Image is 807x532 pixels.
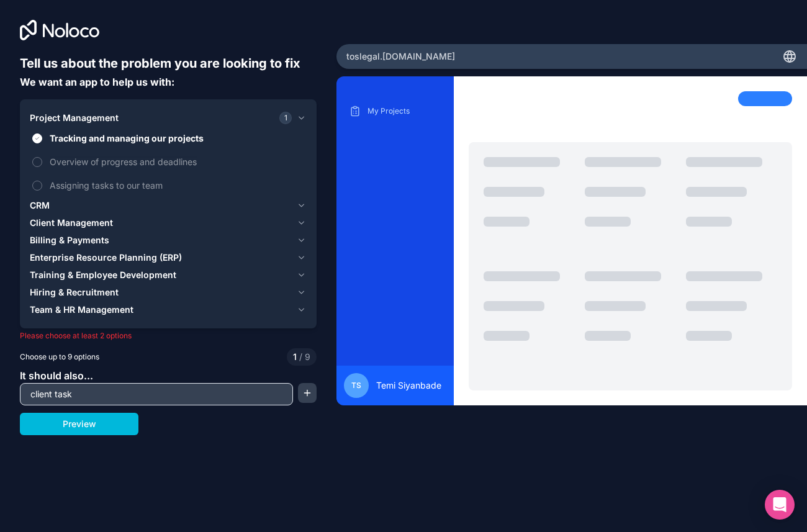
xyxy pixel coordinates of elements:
[20,55,317,72] h6: Tell us about the problem you are looking to fix
[30,304,133,316] span: Team & HR Management
[299,351,302,362] span: /
[765,490,795,520] div: Open Intercom Messenger
[20,331,317,341] p: Please choose at least 2 options
[30,286,119,299] span: Hiring & Recruitment
[20,351,99,363] span: Choose up to 9 options
[30,127,307,197] div: Project Management1
[30,249,307,266] button: Enterprise Resource Planning (ERP)
[367,106,442,116] p: My Projects
[30,109,307,127] button: Project Management1
[30,269,176,281] span: Training & Employee Development
[297,351,310,363] span: 9
[293,351,297,363] span: 1
[30,199,50,212] span: CRM
[279,112,292,124] span: 1
[20,413,138,435] button: Preview
[346,50,455,63] span: toslegal .[DOMAIN_NAME]
[30,234,109,246] span: Billing & Payments
[32,157,42,167] button: Overview of progress and deadlines
[30,232,307,249] button: Billing & Payments
[346,101,444,356] div: scrollable content
[30,214,307,232] button: Client Management
[30,266,307,284] button: Training & Employee Development
[50,179,304,192] span: Assigning tasks to our team
[32,181,42,191] button: Assigning tasks to our team
[30,251,182,264] span: Enterprise Resource Planning (ERP)
[50,155,304,168] span: Overview of progress and deadlines
[30,197,307,214] button: CRM
[50,132,304,145] span: Tracking and managing our projects
[20,369,93,382] span: It should also...
[30,112,119,124] span: Project Management
[30,301,307,318] button: Team & HR Management
[376,379,441,392] span: Temi Siyanbade
[351,381,361,390] span: TS
[32,133,42,143] button: Tracking and managing our projects
[30,217,113,229] span: Client Management
[30,284,307,301] button: Hiring & Recruitment
[20,76,174,88] span: We want an app to help us with:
